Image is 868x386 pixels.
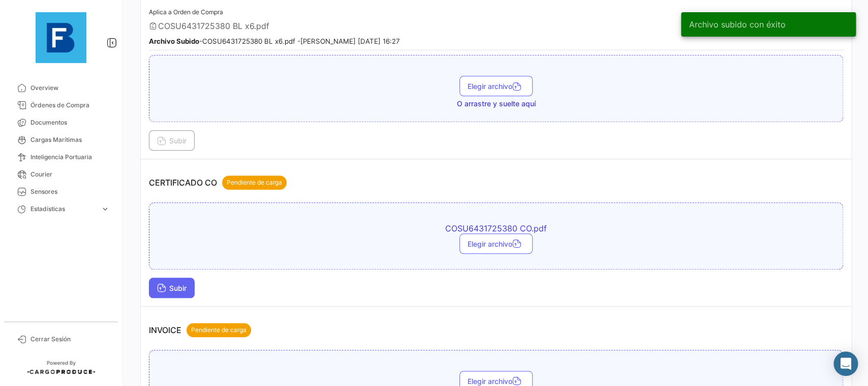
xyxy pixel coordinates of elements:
[459,233,533,254] button: Elegir archivo
[101,204,110,214] span: expand_more
[157,284,187,292] span: Subir
[149,37,400,45] small: - COSU6431725380 BL x6.pdf - [PERSON_NAME] [DATE] 16:27
[8,79,114,97] a: Overview
[30,170,110,179] span: Courier
[158,21,269,31] span: COSU6431725380 BL x6.pdf
[468,240,524,248] span: Elegir archivo
[30,101,110,110] span: Órdenes de Compra
[8,183,114,200] a: Sensores
[318,223,674,233] span: COSU6431725380 CO.pdf
[30,118,110,127] span: Documentos
[149,130,195,151] button: Subir
[149,175,287,190] p: CERTIFICADO CO
[157,136,187,145] span: Subir
[8,166,114,183] a: Courier
[36,12,86,63] img: 12429640-9da8-4fa2-92c4-ea5716e443d2.jpg
[833,351,858,376] div: Abrir Intercom Messenger
[191,325,246,335] span: Pendiente de carga
[468,377,524,385] span: Elegir archivo
[227,178,282,187] span: Pendiente de carga
[8,149,114,166] a: Inteligencia Portuaria
[8,114,114,131] a: Documentos
[30,187,110,196] span: Sensores
[149,323,251,337] p: INVOICE
[149,278,195,298] button: Subir
[30,204,97,214] span: Estadísticas
[30,153,110,162] span: Inteligencia Portuaria
[459,76,533,96] button: Elegir archivo
[689,19,786,29] span: Archivo subido con éxito
[30,135,110,144] span: Cargas Marítimas
[149,37,199,45] b: Archivo Subido
[30,335,110,344] span: Cerrar Sesión
[8,97,114,114] a: Órdenes de Compra
[457,99,536,109] span: O arrastre y suelte aquí
[468,82,524,91] span: Elegir archivo
[30,83,110,93] span: Overview
[149,8,223,16] span: Aplica a Orden de Compra
[8,131,114,149] a: Cargas Marítimas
